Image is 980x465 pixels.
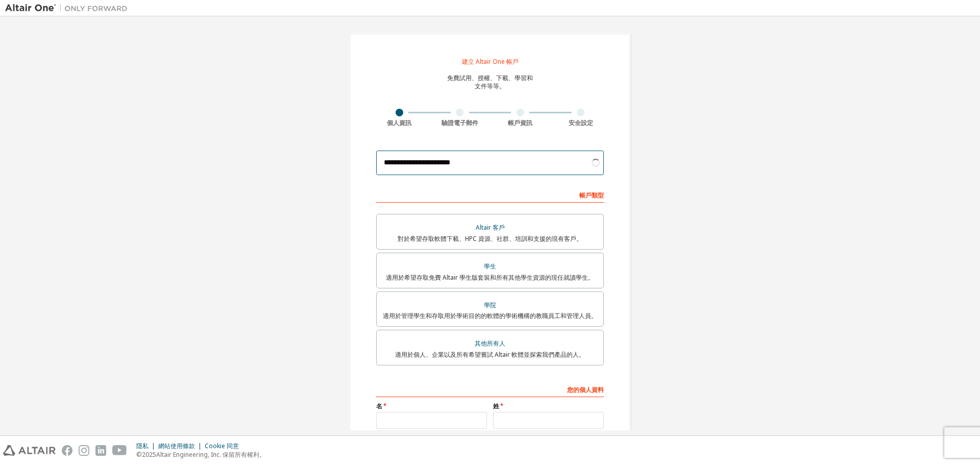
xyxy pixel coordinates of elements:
font: Altair Engineering, Inc. 保留所有權利。 [156,450,265,459]
font: 建立 Altair One 帳戶 [462,57,519,66]
img: linkedin.svg [95,445,106,456]
font: Cookie 同意 [205,442,239,450]
font: 個人資訊 [387,118,411,127]
font: 適用於個人、企業以及所有希望嘗試 Altair 軟體並探索我們產品的人。 [395,350,585,359]
font: 您的個人資料 [567,385,604,394]
font: 驗證電子郵件 [442,118,478,127]
font: 帳戶類型 [579,191,604,200]
font: 適用於管理學生和存取用於學術目的的軟體的學術機構的教職員工和管理人員。 [383,311,597,320]
font: © [136,450,142,459]
font: 其他所有人 [475,339,505,348]
img: facebook.svg [62,445,72,456]
font: 學生 [484,262,496,271]
font: 隱私 [136,442,149,450]
font: 帳戶資訊 [508,118,532,127]
font: 文件等等。 [475,82,505,90]
font: 網站使用條款 [158,442,195,450]
font: 名 [376,402,382,410]
img: youtube.svg [112,445,127,456]
img: 牽牛星一號 [5,3,133,13]
font: 安全設定 [569,118,593,127]
img: altair_logo.svg [3,445,56,456]
font: 姓 [493,402,499,410]
font: 對於希望存取軟體下載、HPC 資源、社群、培訓和支援的現有客戶。 [398,234,582,243]
font: 適用於希望存取免費 Altair 學生版套裝和所有其他學生資源的現任就讀學生。 [386,273,594,282]
font: Altair 客戶 [476,223,505,232]
img: instagram.svg [79,445,89,456]
font: 2025 [142,450,156,459]
font: 免費試用、授權、下載、學習和 [447,74,533,82]
font: 學院 [484,301,496,309]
